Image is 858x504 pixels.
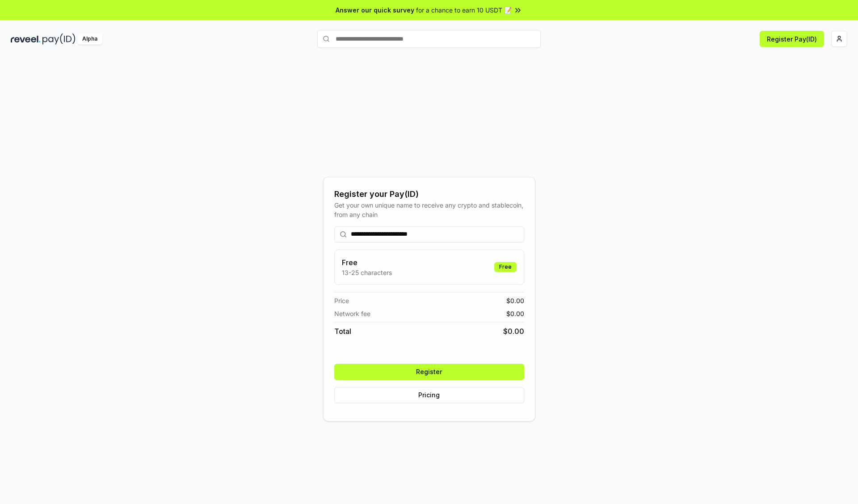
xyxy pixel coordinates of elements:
[342,257,392,268] h3: Free
[494,262,517,272] div: Free
[334,296,349,305] span: Price
[334,200,524,219] div: Get your own unique name to receive any crypto and stablecoin, from any chain
[506,309,524,318] span: $ 0.00
[42,33,76,45] img: pay_id
[334,188,524,200] div: Register your Pay(ID)
[11,33,41,45] img: reveel_dark
[506,296,524,305] span: $ 0.00
[334,387,524,403] button: Pricing
[416,5,512,15] span: for a chance to earn 10 USDT 📝
[503,326,524,337] span: $ 0.00
[334,326,351,337] span: Total
[334,309,370,318] span: Network fee
[77,33,102,45] div: Alpha
[760,31,824,47] button: Register Pay(ID)
[342,268,392,277] p: 13-25 characters
[334,364,524,380] button: Register
[336,5,414,15] span: Answer our quick survey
